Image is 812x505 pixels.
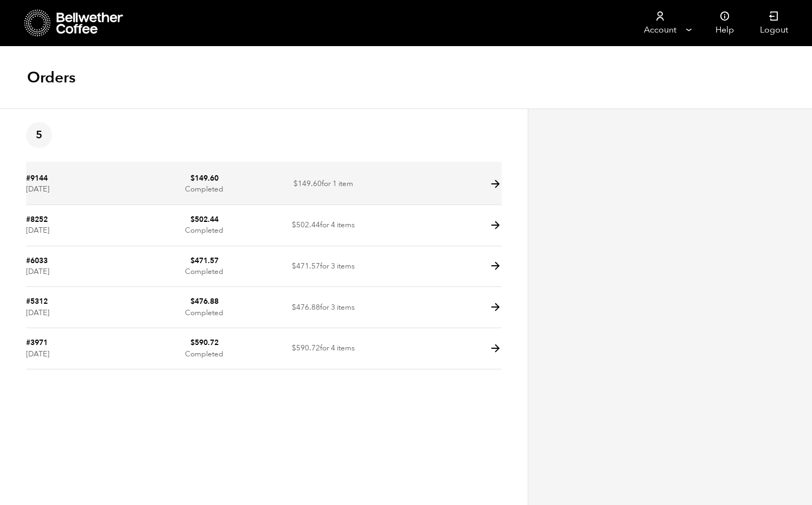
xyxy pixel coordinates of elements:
[264,164,383,205] td: for 1 item
[292,220,296,230] span: $
[145,287,264,328] td: Completed
[190,337,195,348] span: $
[292,343,296,353] span: $
[264,205,383,246] td: for 4 items
[264,328,383,369] td: for 4 items
[292,261,320,271] span: 471.57
[26,266,49,277] time: [DATE]
[190,173,195,183] span: $
[145,164,264,205] td: Completed
[26,122,52,148] span: 5
[26,308,49,318] time: [DATE]
[145,246,264,287] td: Completed
[292,220,320,230] span: 502.44
[26,173,48,183] a: #9144
[292,302,296,312] span: $
[264,287,383,328] td: for 3 items
[145,328,264,369] td: Completed
[26,296,48,306] a: #5312
[27,68,75,87] h1: Orders
[190,296,195,306] span: $
[190,337,219,348] bdi: 590.72
[26,337,48,348] a: #3971
[264,246,383,287] td: for 3 items
[26,225,49,235] time: [DATE]
[26,349,49,359] time: [DATE]
[190,296,219,306] bdi: 476.88
[190,214,219,225] bdi: 502.44
[292,302,320,312] span: 476.88
[26,255,48,266] a: #6033
[292,343,320,353] span: 590.72
[190,173,219,183] bdi: 149.60
[190,214,195,225] span: $
[292,261,296,271] span: $
[190,255,195,266] span: $
[190,255,219,266] bdi: 471.57
[26,184,49,194] time: [DATE]
[26,214,48,225] a: #8252
[145,205,264,246] td: Completed
[293,178,322,189] span: 149.60
[293,178,298,189] span: $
